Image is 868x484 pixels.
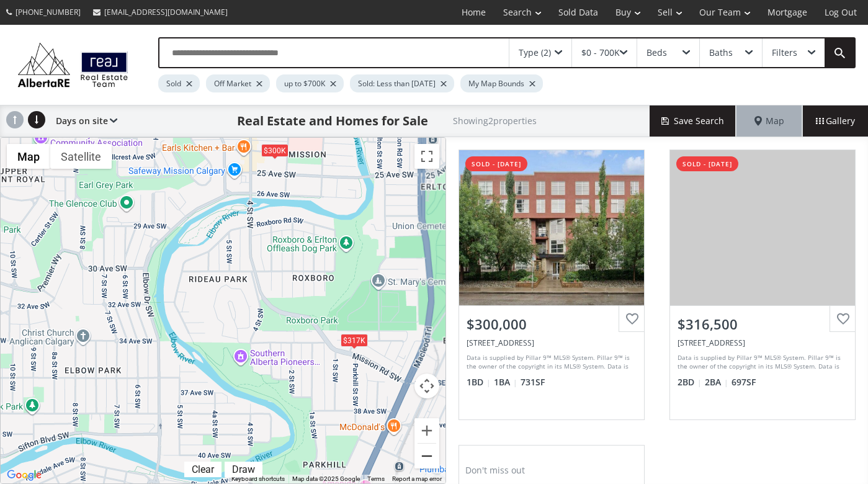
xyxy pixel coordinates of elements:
[657,137,868,432] a: sold - [DATE]$316,500[STREET_ADDRESS]Data is supplied by Pillar 9™ MLS® System. Pillar 9™ is the ...
[225,464,262,475] div: Click to draw.
[816,115,855,127] span: Gallery
[261,143,288,156] div: $300K
[206,74,270,92] div: Off Market
[229,464,258,475] div: Draw
[581,48,620,57] div: $0 - 700K
[7,144,50,169] button: Show street map
[467,315,637,334] div: $300,000
[467,338,637,348] div: 315 24 Avenue SW #314, Calgary, AB T2S 3E7
[4,467,45,483] a: Open this area in Google Maps (opens a new window)
[678,338,848,348] div: 93 34 Avenue SW #309, Calgary, AB T2S 3H4
[647,48,667,57] div: Beds
[754,115,784,127] span: Map
[350,74,454,92] div: Sold: Less than [DATE]
[4,467,45,483] img: Google
[414,418,439,443] button: Zoom in
[465,464,525,476] span: Don't miss out
[678,315,848,334] div: $316,500
[732,376,756,388] span: 697 SF
[50,105,117,137] div: Days on site
[521,376,545,388] span: 731 SF
[414,374,439,398] button: Map camera controls
[736,105,802,137] div: Map
[678,376,702,388] span: 2 BD
[709,48,733,57] div: Baths
[460,74,543,92] div: My Map Bounds
[802,105,868,137] div: Gallery
[87,1,234,24] a: [EMAIL_ADDRESS][DOMAIN_NAME]
[104,7,228,17] span: [EMAIL_ADDRESS][DOMAIN_NAME]
[340,334,367,347] div: $317K
[50,144,112,169] button: Show satellite imagery
[414,444,439,468] button: Zoom out
[367,475,385,482] a: Terms
[772,48,797,57] div: Filters
[12,40,133,90] img: Logo
[276,74,344,92] div: up to $700K
[494,376,517,388] span: 1 BA
[414,144,439,169] button: Toggle fullscreen view
[519,48,551,57] div: Type (2)
[158,74,200,92] div: Sold
[237,112,428,130] h1: Real Estate and Homes for Sale
[705,376,728,388] span: 2 BA
[16,7,81,17] span: [PHONE_NUMBER]
[678,353,844,372] div: Data is supplied by Pillar 9™ MLS® System. Pillar 9™ is the owner of the copyright in its MLS® Sy...
[231,475,285,483] button: Keyboard shortcuts
[189,464,217,475] div: Clear
[467,353,633,372] div: Data is supplied by Pillar 9™ MLS® System. Pillar 9™ is the owner of the copyright in its MLS® Sy...
[467,376,491,388] span: 1 BD
[650,105,736,137] button: Save Search
[184,464,221,475] div: Click to clear.
[446,137,657,432] a: sold - [DATE]$300,000[STREET_ADDRESS]Data is supplied by Pillar 9™ MLS® System. Pillar 9™ is the ...
[453,116,537,125] h2: Showing 2 properties
[292,475,360,482] span: Map data ©2025 Google
[392,475,442,482] a: Report a map error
